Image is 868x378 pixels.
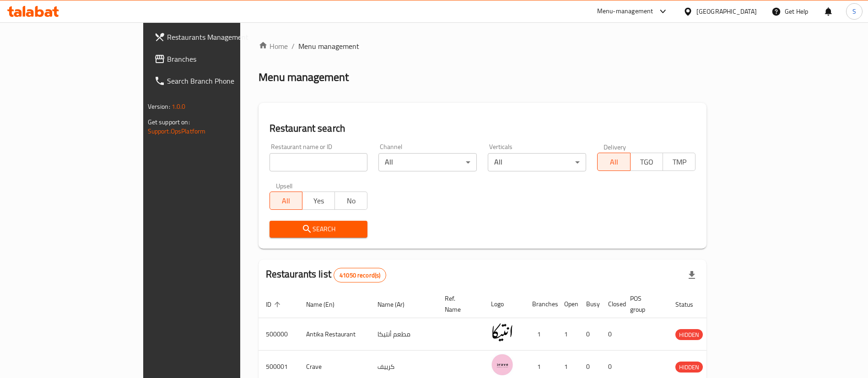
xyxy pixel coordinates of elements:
[484,290,525,318] th: Logo
[270,221,368,238] button: Search
[306,194,331,208] span: Yes
[852,6,856,16] span: S
[601,318,623,351] td: 0
[597,6,653,17] div: Menu-management
[525,290,557,318] th: Branches
[291,41,295,52] li: /
[148,101,170,112] span: Version:
[339,194,364,208] span: No
[334,271,386,280] span: 41050 record(s)
[334,268,386,282] div: Total records count
[270,192,302,210] button: All
[488,153,586,171] div: All
[302,192,335,210] button: Yes
[491,321,514,344] img: Antika Restaurant
[148,125,206,137] a: Support.OpsPlatform
[675,362,703,373] span: HIDDEN
[675,362,703,373] div: HIDDEN
[634,155,659,169] span: TGO
[167,53,281,64] span: Branches
[597,153,630,171] button: All
[378,153,477,171] div: All
[681,264,703,286] div: Export file
[259,70,349,85] h2: Menu management
[557,318,579,351] td: 1
[525,318,557,351] td: 1
[266,299,283,310] span: ID
[601,155,626,169] span: All
[675,299,705,310] span: Status
[172,101,186,112] span: 1.0.0
[259,41,707,52] nav: breadcrumb
[270,122,696,135] h2: Restaurant search
[601,290,623,318] th: Closed
[334,192,367,210] button: No
[557,290,579,318] th: Open
[667,155,692,169] span: TMP
[630,293,657,315] span: POS group
[277,224,361,235] span: Search
[306,299,346,310] span: Name (En)
[579,318,601,351] td: 0
[675,330,703,340] span: HIDDEN
[276,182,293,189] label: Upsell
[298,41,359,52] span: Menu management
[147,26,288,48] a: Restaurants Management
[167,75,281,86] span: Search Branch Phone
[675,329,703,340] div: HIDDEN
[663,153,695,171] button: TMP
[266,267,387,282] h2: Restaurants list
[370,318,437,351] td: مطعم أنتيكا
[167,32,281,43] span: Restaurants Management
[148,116,190,128] span: Get support on:
[270,153,368,171] input: Search for restaurant name or ID..
[696,6,757,16] div: [GEOGRAPHIC_DATA]
[491,353,514,376] img: Crave
[630,153,663,171] button: TGO
[604,144,626,150] label: Delivery
[377,299,416,310] span: Name (Ar)
[274,194,299,208] span: All
[147,70,288,92] a: Search Branch Phone
[579,290,601,318] th: Busy
[445,293,473,315] span: Ref. Name
[299,318,370,351] td: Antika Restaurant
[147,48,288,70] a: Branches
